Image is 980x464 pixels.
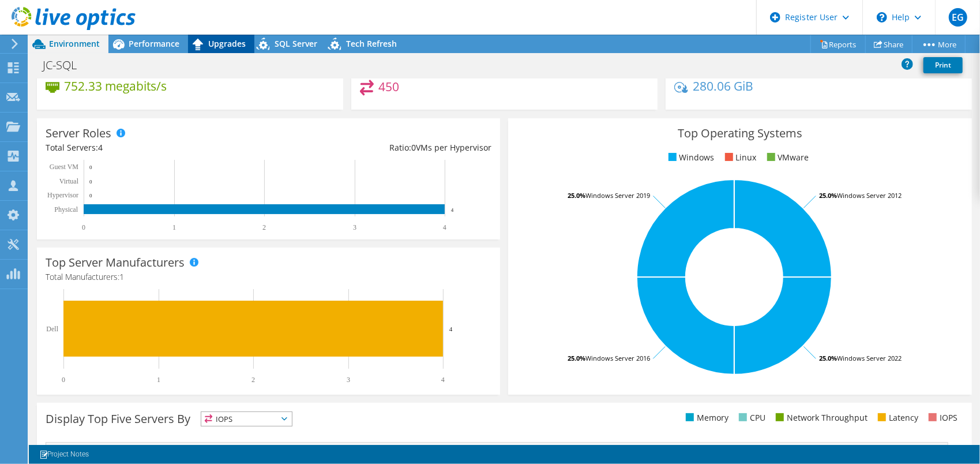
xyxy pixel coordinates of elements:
[449,325,453,332] text: 4
[89,193,92,199] text: 0
[865,35,913,53] a: Share
[269,141,492,154] div: Ratio: VMs per Hypervisor
[568,354,585,362] tspan: 25.0%
[346,38,397,49] span: Tech Refresh
[54,205,78,214] text: Physical
[912,35,966,53] a: More
[46,271,491,283] h4: Total Manufacturers:
[82,223,85,231] text: 0
[411,142,416,153] span: 0
[208,38,246,49] span: Upgrades
[819,354,837,362] tspan: 25.0%
[585,354,650,362] tspan: Windows Server 2016
[46,141,269,154] div: Total Servers:
[46,325,58,333] text: Dell
[50,163,78,171] text: Guest VM
[693,80,753,92] h4: 280.06 GiB
[157,376,160,384] text: 1
[451,207,454,213] text: 4
[773,411,868,424] li: Network Throughput
[89,179,92,185] text: 0
[875,411,918,424] li: Latency
[62,376,65,384] text: 0
[819,191,837,200] tspan: 25.0%
[251,376,255,384] text: 2
[568,191,585,200] tspan: 25.0%
[31,447,97,462] a: Project Notes
[441,376,445,384] text: 4
[443,223,446,231] text: 4
[172,223,176,231] text: 1
[201,412,292,426] span: IOPS
[49,38,100,49] span: Environment
[923,57,963,73] a: Print
[64,80,167,92] h4: 752.33 megabits/s
[46,256,185,269] h3: Top Server Manufacturers
[89,164,92,170] text: 0
[378,80,399,93] h4: 450
[517,127,963,140] h3: Top Operating Systems
[722,151,757,164] li: Linux
[877,12,887,23] svg: \n
[130,443,141,450] text: 95%
[736,411,765,424] li: CPU
[683,411,729,424] li: Memory
[47,191,78,199] text: Hypervisor
[129,38,179,49] span: Performance
[764,151,809,164] li: VMware
[347,376,350,384] text: 3
[46,127,111,140] h3: Server Roles
[262,223,266,231] text: 2
[37,59,95,72] h1: JC-SQL
[837,354,902,362] tspan: Windows Server 2022
[98,142,103,153] span: 4
[666,151,715,164] li: Windows
[585,191,650,200] tspan: Windows Server 2019
[353,223,356,231] text: 3
[837,191,902,200] tspan: Windows Server 2012
[926,411,958,424] li: IOPS
[59,177,79,185] text: Virtual
[275,38,317,49] span: SQL Server
[119,271,124,282] span: 1
[949,8,967,27] span: EG
[810,35,866,53] a: Reports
